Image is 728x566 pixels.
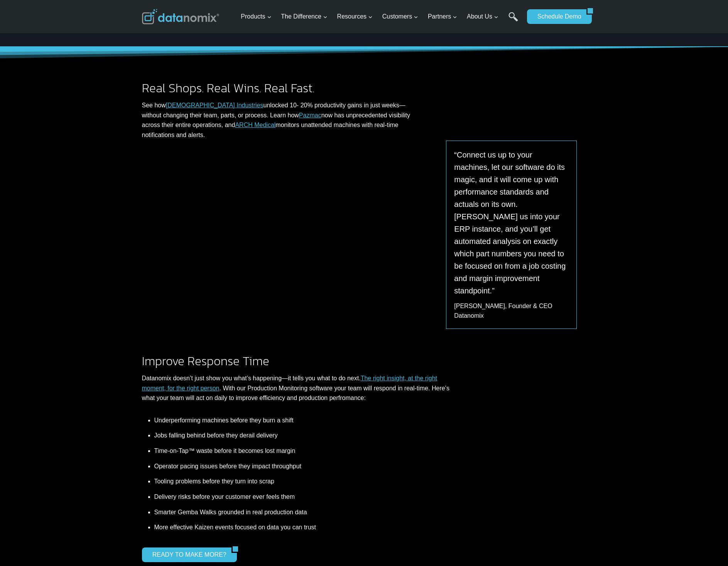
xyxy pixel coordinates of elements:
[154,474,451,489] li: Tooling problems before they turn into scrap
[467,12,498,22] span: About Us
[142,373,451,403] p: Datanomix doesn’t just show you what’s happening—it tells you what to do next. . With our Product...
[154,443,451,459] li: Time-on-Tap™ waste before it becomes lost margin
[154,428,451,443] li: Jobs falling behind before they derail delivery
[105,172,130,178] a: Privacy Policy
[689,529,728,566] iframe: Chat Widget
[428,12,457,22] span: Partners
[281,12,328,22] span: The Difference
[142,375,437,391] a: The right insight, at the right moment, for the right person
[142,9,219,24] img: Datanomix
[238,4,523,29] nav: Primary Navigation
[337,12,373,22] span: Resources
[154,415,451,428] li: Underperforming machines before they burn a shift
[241,12,271,22] span: Products
[154,505,451,520] li: Smarter Gemba Walks grounded in real production data
[154,520,451,535] li: More effective Kaizen events focused on data you can trust
[174,95,203,102] span: State/Region
[382,12,418,22] span: Customers
[86,172,98,178] a: Terms
[299,112,321,119] a: Pazmac
[454,303,552,309] span: [PERSON_NAME], Founder & CEO
[154,459,451,474] li: Operator pacing issues before they impact throughput
[454,297,552,321] p: Datanomix
[166,102,263,108] a: [DEMOGRAPHIC_DATA] Industries
[142,152,425,311] iframe: Smarter Machine Monitoring. Real Customer Results.
[142,355,451,367] h2: Improve Response Time
[142,82,425,94] h2: Real Shops. Real Wins. Real Fast.
[508,12,518,29] a: Search
[154,489,451,505] li: Delivery risks before your customer ever feels them
[142,100,425,140] p: See how unlocked 10- 20% productivity gains in just weeks—without changing their team, parts, or ...
[174,0,198,7] span: Last Name
[235,122,275,128] a: ARCH Medical
[454,149,569,297] p: “Connect us up to your machines, let our software do its magic, and it will come up with performa...
[174,32,208,39] span: Phone number
[142,547,231,562] a: READY TO MAKE MORE?
[527,9,586,24] a: Schedule Demo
